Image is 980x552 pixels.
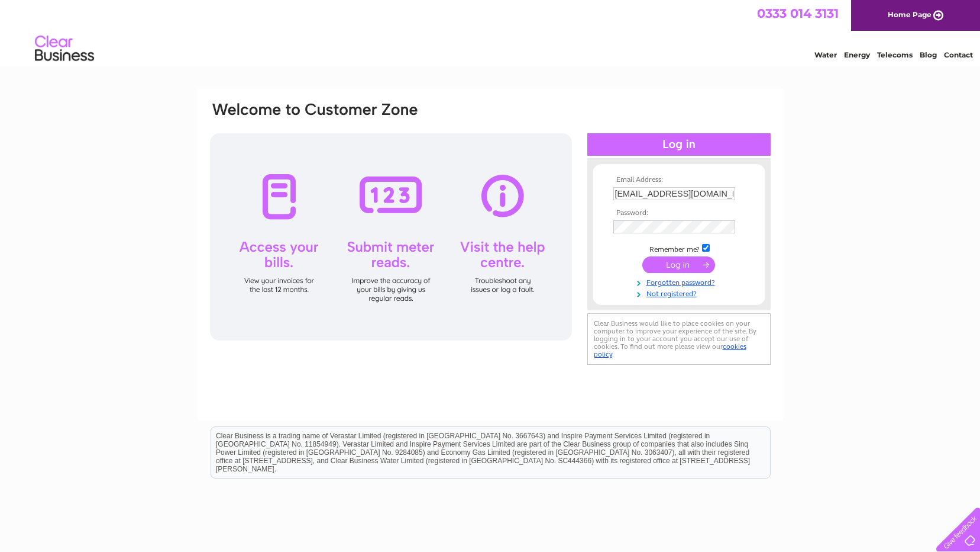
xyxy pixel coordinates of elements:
div: Clear Business is a trading name of Verastar Limited (registered in [GEOGRAPHIC_DATA] No. 3667643... [211,7,770,57]
a: 0333 014 3131 [757,6,839,21]
a: cookies policy [594,342,746,358]
input: Submit [642,256,715,273]
a: Telecoms [877,50,913,59]
a: Energy [844,50,870,59]
th: Email Address: [610,176,748,184]
a: Water [814,50,837,59]
a: Contact [944,50,973,59]
th: Password: [610,209,748,217]
td: Remember me? [610,242,748,254]
a: Not registered? [613,287,748,299]
a: Blog [920,50,937,59]
div: Clear Business would like to place cookies on your computer to improve your experience of the sit... [587,313,771,365]
img: logo.png [34,31,95,67]
a: Forgotten password? [613,276,748,287]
